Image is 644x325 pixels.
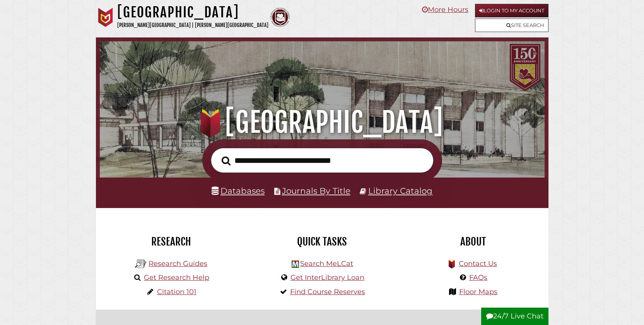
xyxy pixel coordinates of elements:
[253,235,392,248] h2: Quick Tasks
[144,273,209,282] a: Get Research Help
[300,259,353,268] a: Search MeLCat
[96,8,115,27] img: Calvin University
[422,5,468,14] a: More Hours
[469,273,487,282] a: FAQs
[368,186,432,196] a: Library Catalog
[459,259,497,268] a: Contact Us
[218,154,234,168] button: Search
[102,235,241,248] h2: Research
[290,273,364,282] a: Get InterLibrary Loan
[475,19,548,32] a: Site Search
[117,4,268,21] h1: [GEOGRAPHIC_DATA]
[135,258,147,270] img: Hekman Library Logo
[403,235,543,248] h2: About
[222,156,231,166] i: Search
[212,186,265,196] a: Databases
[149,259,207,268] a: Research Guides
[157,288,196,296] a: Citation 101
[270,8,290,27] img: Calvin Theological Seminary
[109,105,535,139] h1: [GEOGRAPHIC_DATA]
[459,288,497,296] a: Floor Maps
[282,186,350,196] a: Journals By Title
[290,288,365,296] a: Find Course Reserves
[292,261,299,268] img: Hekman Library Logo
[117,21,268,30] p: [PERSON_NAME][GEOGRAPHIC_DATA] | [PERSON_NAME][GEOGRAPHIC_DATA]
[475,4,548,17] a: Login to My Account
